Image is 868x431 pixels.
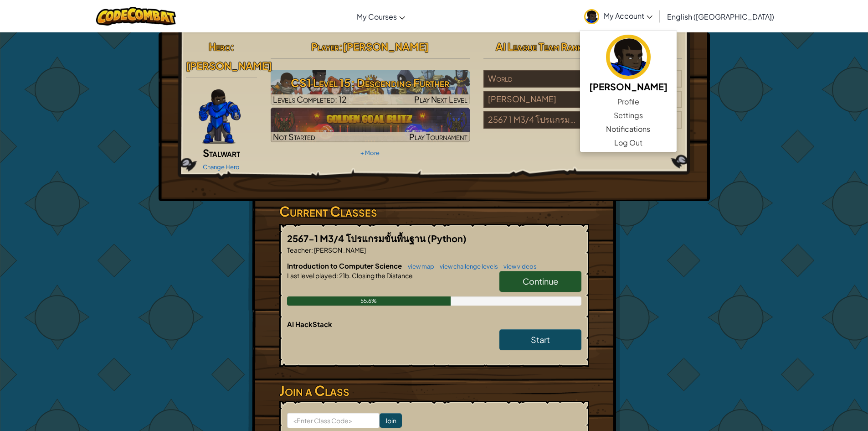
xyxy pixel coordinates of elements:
span: English ([GEOGRAPHIC_DATA]) [667,12,774,21]
div: [PERSON_NAME] [483,91,583,108]
img: avatar [584,9,599,24]
div: 2567 1 M3/4 โปรแกรมขั้นพื้นฐาน [483,111,583,129]
a: My Account [580,2,657,31]
span: Play Next Level [414,94,467,104]
span: My Courses [357,12,397,21]
a: World#1,653,019/7,953,263players [483,79,683,89]
a: Notifications [580,122,677,136]
input: Join [380,413,402,428]
span: Player [311,40,339,53]
a: Settings [580,109,677,122]
span: [PERSON_NAME] [343,40,429,53]
a: Not StartedPlay Tournament [271,108,470,142]
a: English ([GEOGRAPHIC_DATA]) [663,4,779,29]
a: + More [360,149,380,156]
span: AI HackStack [287,320,332,328]
span: Start [531,334,550,345]
span: AI League Team Rankings [496,40,599,53]
span: : [231,40,234,53]
span: Last level played [287,271,336,280]
span: Introduction to Computer Science [287,261,403,270]
a: Log Out [580,136,677,150]
span: Hero [209,40,231,53]
span: Closing the Distance [351,271,413,280]
a: Profile [580,95,677,109]
span: Not Started [273,131,315,142]
span: My Account [604,11,652,21]
a: Start [499,329,581,350]
span: [PERSON_NAME] [186,59,272,72]
span: Teacher [287,246,311,254]
span: : [336,271,338,280]
h3: Current Classes [279,201,589,222]
img: CodeCombat logo [96,7,176,26]
a: view challenge levels [435,263,498,270]
span: [PERSON_NAME] [313,246,366,254]
h3: Join a Class [279,380,589,401]
span: Levels Completed: 12 [273,94,347,104]
span: : [311,246,313,254]
div: World [483,70,583,88]
span: 2567-1 M3/4 โปรแกรมขั้นพื้นฐาน [287,233,427,244]
div: 55.6% [287,296,451,306]
span: (Python) [427,233,467,244]
img: Gordon-selection-pose.png [199,89,241,144]
img: Golden Goal [271,108,470,142]
a: My Courses [352,4,410,29]
h5: [PERSON_NAME] [589,79,668,93]
span: Play Tournament [409,131,467,142]
a: [PERSON_NAME] [580,33,677,95]
a: Change Hero [203,163,240,171]
input: <Enter Class Code> [287,413,380,428]
img: CS1 Level 15: Descending Further [271,70,470,105]
a: 2567 1 M3/4 โปรแกรมขั้นพื้นฐาน#59/148players [483,120,683,130]
a: [PERSON_NAME]#364/532players [483,99,683,110]
a: view map [403,263,434,270]
span: Continue [523,276,558,286]
span: 21b. [338,271,351,280]
a: Play Next Level [271,70,470,105]
img: avatar [606,35,651,79]
span: : [339,40,343,53]
span: Stalwart [203,146,240,159]
a: view videos [499,263,537,270]
span: Notifications [606,124,650,135]
h3: CS1 Level 15: Descending Further [271,73,470,93]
